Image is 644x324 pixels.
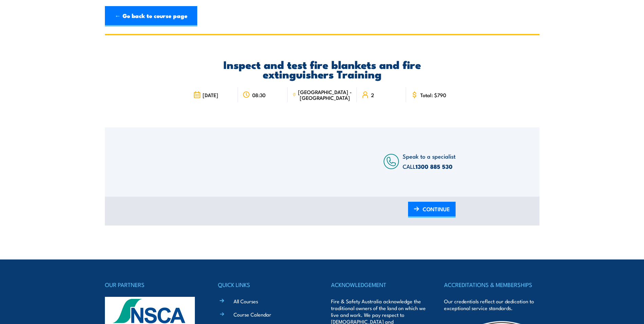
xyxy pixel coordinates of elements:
[416,162,453,171] a: 1300 885 530
[105,6,197,26] a: ← Go back to course page
[298,89,352,101] span: [GEOGRAPHIC_DATA] - [GEOGRAPHIC_DATA]
[420,92,446,98] span: Total: $790
[203,92,218,98] span: [DATE]
[252,92,265,98] span: 08:30
[408,202,456,218] a: CONTINUE
[403,152,456,170] span: Speak to a specialist CALL
[234,311,271,318] a: Course Calendar
[105,280,200,289] h4: OUR PARTNERS
[331,280,426,289] h4: ACKNOWLEDGEMENT
[188,59,456,78] h2: Inspect and test fire blankets and fire extinguishers Training
[444,280,539,289] h4: ACCREDITATIONS & MEMBERSHIPS
[371,92,374,98] span: 2
[218,280,313,289] h4: QUICK LINKS
[444,298,539,311] p: Our credentials reflect our dedication to exceptional service standards.
[423,200,450,218] span: CONTINUE
[234,298,258,305] a: All Courses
